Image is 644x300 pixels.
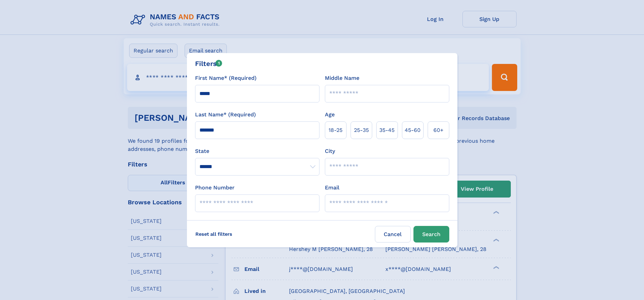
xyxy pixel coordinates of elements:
label: Phone Number [195,184,235,192]
span: 18‑25 [329,126,342,134]
label: Email [325,184,339,192]
span: 35‑45 [379,126,395,134]
label: State [195,147,319,155]
span: 60+ [433,126,444,134]
label: Middle Name [325,74,359,82]
label: Last Name* (Required) [195,111,256,119]
div: Filters [195,59,222,69]
label: First Name* (Required) [195,74,257,82]
label: City [325,147,335,155]
label: Reset all filters [191,226,237,242]
label: Age [325,111,335,119]
label: Cancel [375,226,411,243]
span: 45‑60 [405,126,421,134]
span: 25‑35 [354,126,369,134]
button: Search [413,226,449,243]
